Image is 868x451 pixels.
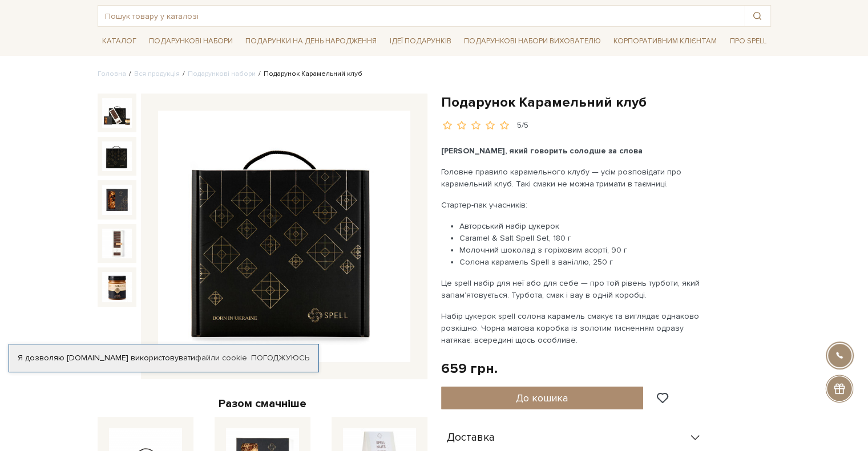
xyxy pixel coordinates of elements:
img: Подарунок Карамельний клуб [102,98,132,128]
li: Молочний шоколад з горіховим асорті, 90 г [459,244,709,256]
span: Доставка [447,433,495,443]
div: Я дозволяю [DOMAIN_NAME] використовувати [9,353,318,363]
li: Caramel & Salt Spell Set, 180 г [459,232,709,244]
img: Подарунок Карамельний клуб [102,272,132,302]
a: Подарункові набори [144,32,237,50]
button: До кошика [441,387,644,409]
li: Авторський набір цукерок [459,220,709,232]
a: Подарунки на День народження [241,32,381,50]
a: Про Spell [725,32,770,50]
b: [PERSON_NAME], який говорить солодше за слова [441,146,643,156]
a: Корпоративним клієнтам [609,31,721,51]
p: Стартер-пак учасників: [441,199,709,211]
a: Подарункові набори вихователю [459,31,605,51]
p: Головне правило карамельного клубу — усім розповідати про карамельний клуб. Такі смаки не можна т... [441,166,709,190]
a: Подарункові набори [188,70,256,78]
img: Подарунок Карамельний клуб [102,229,132,258]
a: Каталог [98,32,141,50]
h1: Подарунок Карамельний клуб [441,94,771,111]
div: 5/5 [517,120,528,131]
a: Погоджуюсь [251,353,309,363]
a: файли cookie [195,353,247,363]
button: Пошук товару у каталозі [744,6,770,26]
span: До кошика [516,392,568,404]
img: Подарунок Карамельний клуб [102,141,132,171]
p: Набір цукерок spell солона карамель смакує та виглядає однаково розкішно. Чорна матова коробка із... [441,310,709,346]
a: Вся продукція [134,70,180,78]
li: Солона карамель Spell з ваніллю, 250 г [459,256,709,268]
a: Ідеї подарунків [385,32,455,50]
div: 659 грн. [441,360,498,377]
img: Подарунок Карамельний клуб [102,185,132,214]
li: Подарунок Карамельний клуб [256,69,362,79]
a: Головна [98,70,126,78]
div: Разом смачніше [98,396,427,411]
input: Пошук товару у каталозі [98,6,744,26]
p: Це spell набір для неї або для себе — про той рівень турботи, який запам’ятовується. Турбота, сма... [441,277,709,301]
img: Подарунок Карамельний клуб [158,111,410,363]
